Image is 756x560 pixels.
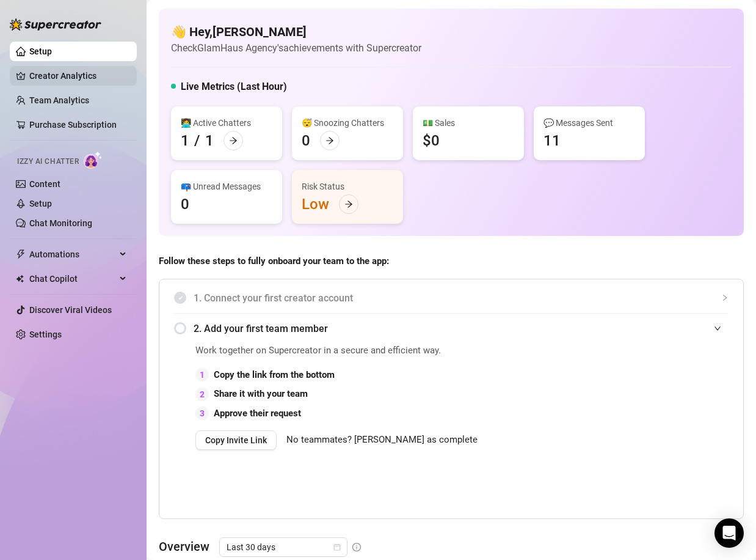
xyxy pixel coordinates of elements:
div: 1 [181,131,189,150]
div: 0 [181,194,189,214]
span: calendar [333,543,341,551]
span: Work together on Supercreator in a secure and efficient way. [195,344,478,358]
button: Copy Invite Link [195,430,277,450]
a: Chat Monitoring [29,218,92,228]
div: 2. Add your first team member [174,314,729,344]
article: Check GlamHaus Agency's achievements with Supercreator [171,40,421,56]
span: info-circle [352,543,361,551]
a: Discover Viral Videos [29,305,112,315]
div: 0 [302,131,310,150]
div: 1 [195,368,209,381]
iframe: Adding Team Members [508,344,752,500]
div: 2 [195,388,209,401]
div: 11 [543,131,561,150]
span: 2. Add your first team member [194,321,729,336]
div: Open Intercom Messenger [714,518,744,548]
div: 💬 Messages Sent [543,116,635,130]
img: AI Chatter [84,151,103,169]
span: arrow-right [344,200,353,208]
span: No teammates? [PERSON_NAME] as complete [286,433,478,448]
h4: 👋 Hey, [PERSON_NAME] [171,23,421,40]
strong: Follow these steps to fully onboard your team to the app: [159,256,389,267]
div: 👩‍💻 Active Chatters [181,116,272,130]
div: 💵 Sales [423,116,514,130]
a: Purchase Subscription [29,120,117,130]
h5: Live Metrics (Last Hour) [181,79,287,94]
img: Chat Copilot [16,274,24,283]
strong: Copy the link from the bottom [214,369,335,380]
span: Chat Copilot [29,269,116,289]
a: Setup [29,46,52,56]
span: Automations [29,245,116,264]
span: Copy Invite Link [205,435,267,445]
span: collapsed [721,294,729,301]
article: Overview [159,537,209,556]
div: 1 [205,131,214,150]
span: Last 30 days [227,538,340,556]
span: Izzy AI Chatter [17,156,79,168]
span: expanded [714,325,721,332]
a: Creator Analytics [29,66,127,86]
span: thunderbolt [16,249,26,259]
div: 3 [195,407,209,420]
span: arrow-right [229,136,238,145]
a: Content [29,179,60,189]
div: 1. Connect your first creator account [174,283,729,313]
a: Team Analytics [29,95,89,105]
img: logo-BBDzfeDw.svg [10,18,101,31]
span: 1. Connect your first creator account [194,290,729,306]
div: 📪 Unread Messages [181,180,272,193]
strong: Approve their request [214,408,301,419]
a: Setup [29,199,52,208]
div: 😴 Snoozing Chatters [302,116,393,130]
div: $0 [423,131,440,150]
span: arrow-right [325,136,334,145]
strong: Share it with your team [214,388,308,399]
a: Settings [29,330,62,339]
div: Risk Status [302,180,393,193]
